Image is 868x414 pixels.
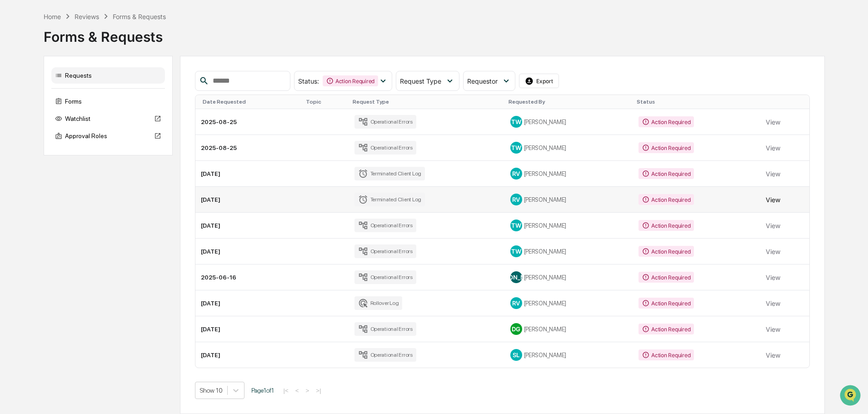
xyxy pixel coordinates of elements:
div: 🖐️ [9,115,16,123]
div: Action Required [639,194,694,205]
td: 2025-06-16 [195,264,302,290]
div: SL [510,349,522,361]
div: Operational Errors [354,141,416,155]
td: 2025-08-25 [195,135,302,161]
span: Status : [298,77,319,85]
td: [DATE] [195,342,302,368]
div: TW [510,245,522,257]
img: 1746055101610-c473b297-6a78-478c-a979-82029cc54cd1 [9,70,25,86]
div: TW [510,219,522,231]
button: View [766,268,780,286]
div: Approval Roles [51,128,165,144]
span: Pylon [90,154,110,161]
p: How can we help? [9,19,165,34]
div: Action Required [639,168,694,179]
div: Action Required [639,116,694,127]
button: View [766,216,780,234]
div: 🔎 [9,133,16,140]
div: [PERSON_NAME] [510,323,628,335]
td: [DATE] [195,213,302,239]
button: View [766,320,780,338]
div: Action Required [639,220,694,231]
div: Operational Errors [354,270,416,284]
td: [DATE] [195,187,302,213]
div: TW [510,142,522,154]
button: Export [519,74,559,88]
span: Request Type [400,77,441,85]
div: Request Type [353,99,501,105]
button: View [766,165,780,183]
div: 🗄️ [66,115,73,123]
button: View [766,113,780,131]
div: Operational Errors [354,115,416,129]
button: Start new chat [155,72,165,83]
div: Action Required [323,75,378,86]
div: Operational Errors [354,244,416,258]
div: [PERSON_NAME] [510,271,522,283]
div: Terminated Client Log [354,193,425,206]
div: [PERSON_NAME] [510,245,628,257]
button: > [303,387,312,394]
td: [DATE] [195,161,302,187]
div: Status [637,99,757,105]
div: RV [510,168,522,180]
td: [DATE] [195,239,302,264]
div: Action Required [639,298,694,309]
div: [PERSON_NAME] [510,142,628,154]
td: 2025-08-25 [195,109,302,135]
div: RV [510,297,522,309]
div: Forms & Requests [113,13,166,20]
a: 🔎Data Lookup [5,128,61,145]
div: TW [510,116,522,128]
div: We're available if you need us! [31,79,115,86]
button: View [766,190,780,209]
div: [PERSON_NAME] [510,116,628,128]
div: RV [510,194,522,205]
div: Operational Errors [354,348,416,362]
span: Preclearance [18,115,59,124]
button: View [766,242,780,260]
div: Topic [306,99,345,105]
div: [PERSON_NAME] [510,219,628,231]
a: 🗄️Attestations [62,111,116,127]
div: DG [510,323,522,335]
div: Action Required [639,246,694,257]
div: Forms & Requests [44,21,825,45]
span: Requestor [467,77,498,85]
div: Operational Errors [354,219,416,232]
div: Rollover Log [354,296,402,310]
div: Operational Errors [354,322,416,336]
td: [DATE] [195,290,302,316]
a: Powered byPylon [64,154,110,161]
div: [PERSON_NAME] [510,168,628,180]
button: >| [313,387,324,394]
button: View [766,139,780,157]
div: Action Required [639,349,694,360]
div: Terminated Client Log [354,167,425,180]
button: < [293,387,302,394]
span: Attestations [75,115,113,124]
button: View [766,294,780,312]
button: View [766,346,780,364]
div: [PERSON_NAME] [510,194,628,205]
div: Action Required [639,142,694,153]
div: Start new chat [31,70,149,79]
div: Reviews [75,13,99,20]
div: Requests [51,67,165,84]
div: Requested By [509,99,630,105]
div: [PERSON_NAME] [510,271,628,283]
a: 🖐️Preclearance [5,111,62,127]
div: Watchlist [51,110,165,127]
div: Date Requested [203,99,299,105]
td: [DATE] [195,316,302,342]
div: [PERSON_NAME] [510,349,628,361]
span: Page 1 of 1 [251,387,274,394]
iframe: Open customer support [839,384,863,409]
button: |< [281,387,291,394]
div: Action Required [639,272,694,283]
div: [PERSON_NAME] [510,297,628,309]
span: Data Lookup [18,132,57,141]
div: Home [44,13,61,20]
